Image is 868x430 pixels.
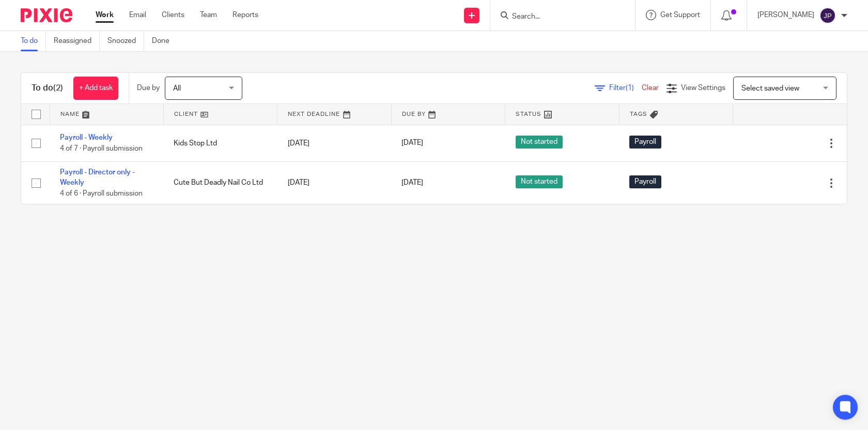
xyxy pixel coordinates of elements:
span: Not started [516,175,563,188]
img: svg%3E [819,7,836,24]
a: Email [129,10,146,20]
span: 4 of 7 · Payroll submission [60,145,143,152]
span: View Settings [681,84,725,92]
span: Get Support [660,11,700,19]
p: Due by [137,83,160,93]
span: Not started [516,136,563,149]
a: Team [200,10,217,20]
span: [DATE] [401,179,423,186]
a: Reassigned [54,31,100,51]
span: Filter [609,84,642,92]
a: Clear [642,84,659,92]
a: + Add task [73,77,118,100]
span: [DATE] [401,140,423,147]
span: Payroll [629,175,661,188]
span: (2) [53,84,63,92]
a: Work [96,10,114,20]
td: Kids Stop Ltd [163,125,277,161]
a: Snoozed [107,31,144,51]
td: [DATE] [277,125,391,161]
span: Tags [630,111,647,117]
td: Cute But Deadly Nail Co Ltd [163,161,277,204]
a: Clients [162,10,184,20]
p: [PERSON_NAME] [757,10,814,20]
a: Done [152,31,177,51]
img: Pixie [21,8,72,22]
span: All [173,85,181,92]
h1: To do [32,83,63,94]
input: Search [511,12,604,22]
span: Payroll [629,136,661,149]
a: Reports [233,10,258,20]
a: To do [21,31,46,51]
span: Select saved view [741,85,799,92]
a: Payroll - Director only - Weekly [60,169,135,186]
span: 4 of 6 · Payroll submission [60,190,143,197]
span: (1) [626,84,634,92]
td: [DATE] [277,161,391,204]
a: Payroll - Weekly [60,134,113,141]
